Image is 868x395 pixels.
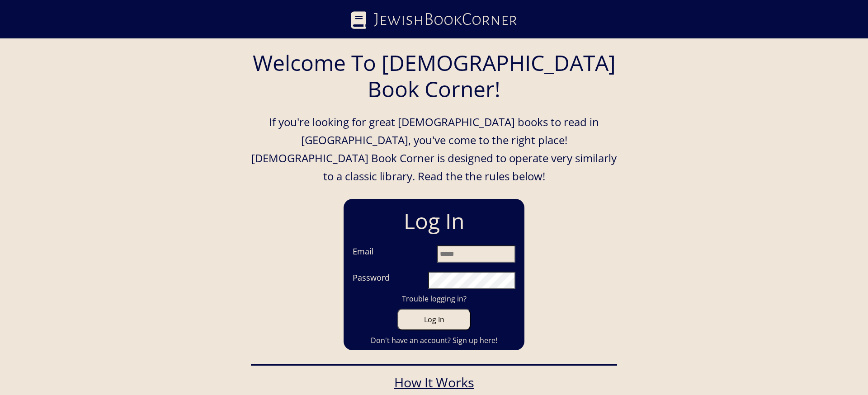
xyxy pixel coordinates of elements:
h3: How It Works [255,375,613,390]
a: Trouble logging in? [348,293,520,304]
a: JewishBookCorner [351,6,517,33]
label: Email [353,245,374,259]
p: If you're looking for great [DEMOGRAPHIC_DATA] books to read in [GEOGRAPHIC_DATA], you've come to... [251,113,617,185]
h1: Log In [348,203,520,239]
button: Log In [397,309,471,330]
h1: Welcome To [DEMOGRAPHIC_DATA] Book Corner! [251,41,617,111]
label: Password [353,272,390,285]
a: Don't have an account? Sign up here! [348,335,520,346]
